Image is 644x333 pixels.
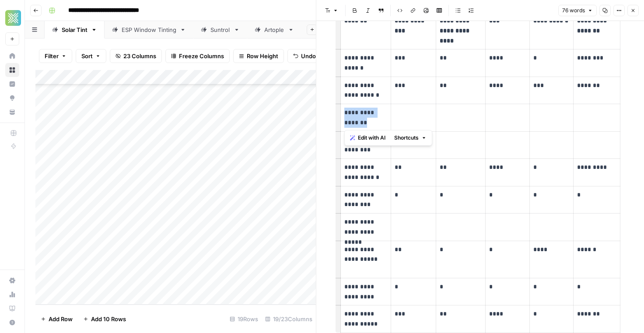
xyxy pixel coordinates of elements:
[247,52,278,60] span: Row Height
[287,49,322,63] button: Undo
[247,21,301,39] a: Artople
[45,52,59,60] span: Filter
[49,315,73,323] span: Add Row
[5,315,19,329] button: Help + Support
[5,49,19,63] a: Home
[91,315,126,323] span: Add 10 Rows
[105,21,193,39] a: ESP Window Tinting
[110,49,162,63] button: 23 Columns
[5,77,19,91] a: Insights
[262,312,316,326] div: 19/23 Columns
[5,7,19,29] button: Workspace: Xponent21
[562,7,585,14] span: 76 words
[76,49,106,63] button: Sort
[346,132,389,144] button: Edit with AI
[62,25,87,34] div: Solar Tint
[226,312,262,326] div: 19 Rows
[45,21,105,39] a: Solar Tint
[39,49,72,63] button: Filter
[165,49,230,63] button: Freeze Columns
[81,52,93,60] span: Sort
[264,25,284,34] div: Artople
[122,25,176,34] div: ESP Window Tinting
[301,52,316,60] span: Undo
[5,105,19,119] a: Your Data
[391,132,430,144] button: Shortcuts
[210,25,230,34] div: Suntrol
[78,312,131,326] button: Add 10 Rows
[358,134,385,142] span: Edit with AI
[5,287,19,301] a: Usage
[558,5,597,16] button: 76 words
[5,63,19,77] a: Browse
[5,301,19,315] a: Learning Hub
[5,273,19,287] a: Settings
[123,52,156,60] span: 23 Columns
[35,312,78,326] button: Add Row
[193,21,247,39] a: Suntrol
[5,91,19,105] a: Opportunities
[5,10,21,26] img: Xponent21 Logo
[179,52,224,60] span: Freeze Columns
[394,134,419,142] span: Shortcuts
[233,49,284,63] button: Row Height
